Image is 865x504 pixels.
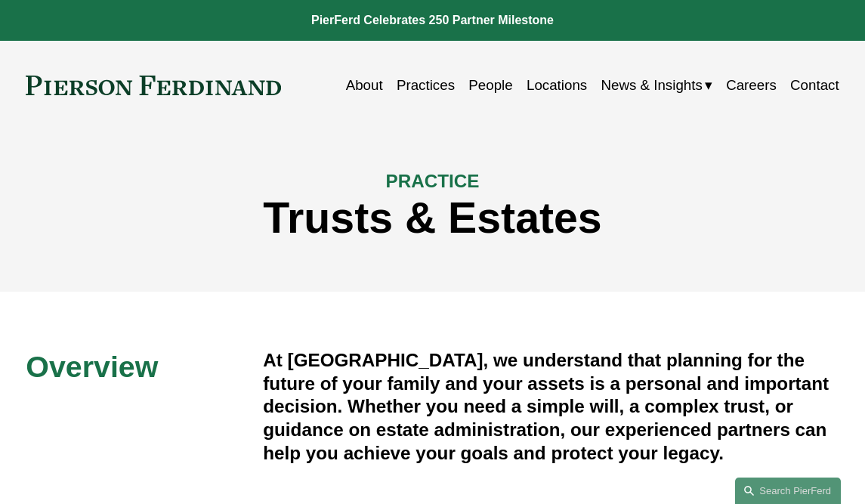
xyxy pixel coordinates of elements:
a: Locations [527,71,587,99]
h1: Trusts & Estates [26,193,839,243]
a: About [346,71,383,99]
a: Careers [726,71,777,99]
a: Search this site [735,478,841,504]
span: PRACTICE [386,171,480,191]
h4: At [GEOGRAPHIC_DATA], we understand that planning for the future of your family and your assets i... [263,349,839,465]
span: News & Insights [601,73,702,98]
a: Contact [790,71,839,99]
a: Practices [397,71,455,99]
a: People [468,71,512,99]
span: Overview [26,350,158,383]
a: folder dropdown [601,71,712,99]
